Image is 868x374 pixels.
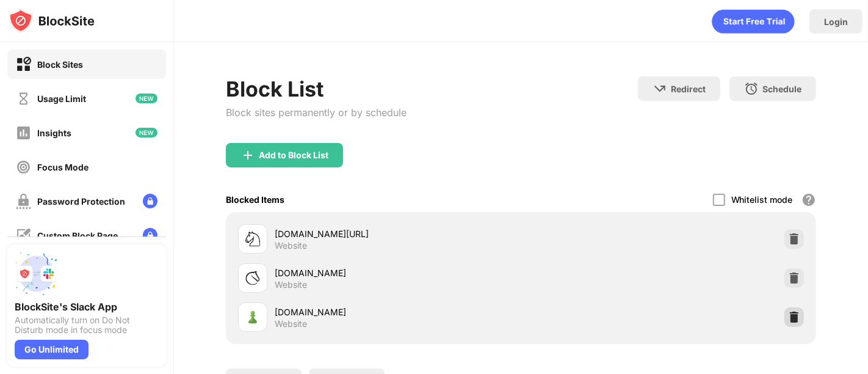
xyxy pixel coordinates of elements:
img: lock-menu.svg [143,228,157,243]
img: block-on.svg [16,57,31,72]
img: lock-menu.svg [143,194,157,208]
div: Website [275,279,307,290]
div: Focus Mode [37,162,89,172]
div: Login [824,16,848,27]
img: logo-blocksite.svg [9,9,95,33]
div: animation [712,9,795,34]
div: [DOMAIN_NAME] [275,266,521,279]
div: Block sites permanently or by schedule [226,106,407,119]
div: Go Unlimited [15,340,89,359]
img: password-protection-off.svg [16,194,31,209]
div: Website [275,318,307,329]
div: Insights [37,128,71,138]
img: new-icon.svg [136,94,157,103]
div: Block Sites [37,59,83,70]
img: favicons [245,310,260,324]
img: push-slack.svg [15,252,59,296]
img: favicons [245,271,260,285]
img: insights-off.svg [16,125,31,141]
img: focus-off.svg [16,159,31,175]
div: Custom Block Page [37,230,118,241]
img: customize-block-page-off.svg [16,228,31,243]
div: Whitelist mode [731,194,793,205]
div: Block List [226,76,407,101]
div: Automatically turn on Do Not Disturb mode in focus mode [15,315,159,335]
div: [DOMAIN_NAME] [275,306,521,318]
div: Password Protection [37,196,125,207]
div: BlockSite's Slack App [15,301,159,313]
div: [DOMAIN_NAME][URL] [275,227,521,240]
div: Redirect [671,84,706,94]
img: time-usage-off.svg [16,91,31,106]
img: new-icon.svg [136,128,157,137]
div: Schedule [762,84,801,94]
div: Add to Block List [259,150,328,160]
div: Website [275,240,307,251]
div: Blocked Items [226,194,284,205]
div: Usage Limit [37,94,86,104]
img: favicons [245,232,260,246]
